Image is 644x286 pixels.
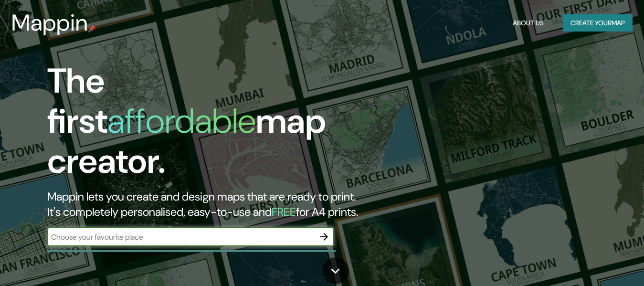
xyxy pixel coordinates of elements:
button: About Us [509,14,548,32]
button: Create yourmap [563,14,633,32]
h1: affordable [107,99,256,143]
input: Choose your favourite place [47,232,315,243]
img: mappin-pin [88,25,96,32]
h3: Mappin [11,10,88,36]
h1: The first map creator. [47,61,370,189]
h2: Mappin lets you create and design maps that are ready to print. It's completely personalised, eas... [47,189,370,220]
h5: FREE [272,204,296,219]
